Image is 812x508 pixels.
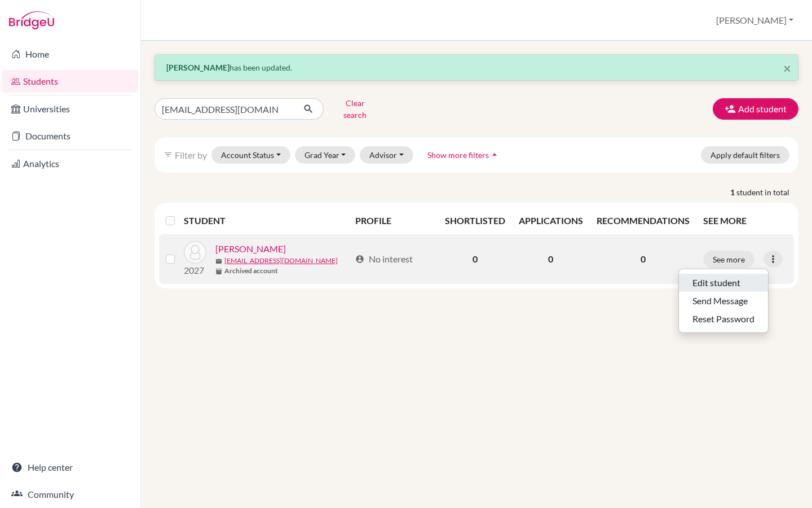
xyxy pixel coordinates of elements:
strong: 1 [730,186,736,198]
th: APPLICATIONS [512,207,590,234]
a: [PERSON_NAME] [215,242,286,256]
a: [EMAIL_ADDRESS][DOMAIN_NAME] [224,256,338,266]
span: inventory_2 [215,268,222,275]
button: Send Message [679,292,768,310]
div: No interest [355,252,413,266]
b: Archived account [224,266,278,276]
i: arrow_drop_up [489,149,500,160]
th: SHORTLISTED [438,207,512,234]
p: has been updated. [166,62,787,73]
span: Filter by [175,150,207,160]
span: mail [215,258,222,265]
a: Students [2,70,138,93]
img: Bridge-U [9,11,54,29]
a: Help center [2,456,138,479]
img: OConnor, Catherine [184,241,206,264]
button: Apply default filters [701,146,789,164]
span: account_circle [355,255,364,264]
a: Analytics [2,152,138,175]
p: 0 [597,252,690,266]
a: Home [2,43,138,65]
button: Edit student [679,274,768,292]
a: Documents [2,125,138,147]
i: filter_list [164,150,173,159]
th: PROFILE [348,207,438,234]
p: 2027 [184,264,206,277]
button: Advisor [360,146,413,164]
button: See more [703,251,754,268]
button: Add student [713,98,798,120]
a: Universities [2,98,138,120]
button: [PERSON_NAME] [711,10,798,31]
span: Show more filters [427,150,489,160]
span: × [783,60,791,76]
td: 0 [512,234,590,284]
button: Reset Password [679,310,768,328]
th: RECOMMENDATIONS [590,207,696,234]
input: Find student by name... [155,98,294,120]
button: Close [783,62,791,75]
a: Community [2,483,138,506]
button: Account Status [211,146,290,164]
button: Clear search [324,94,386,124]
td: 0 [438,234,512,284]
span: student in total [736,186,798,198]
button: Grad Year [295,146,356,164]
strong: [PERSON_NAME] [166,63,230,72]
th: SEE MORE [696,207,794,234]
button: Show more filtersarrow_drop_up [418,146,510,164]
th: STUDENT [184,207,348,234]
